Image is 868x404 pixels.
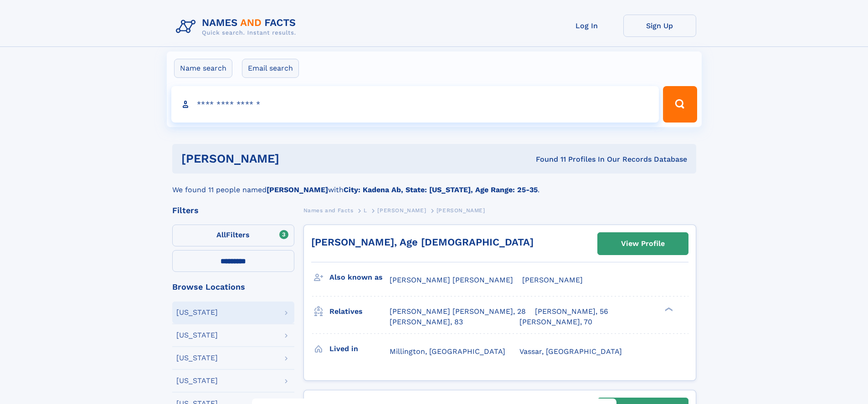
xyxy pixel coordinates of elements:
[216,230,226,239] span: All
[176,332,218,339] div: [US_STATE]
[364,207,367,214] span: L
[364,205,367,216] a: L
[519,347,622,356] span: Vassar, [GEOGRAPHIC_DATA]
[176,309,218,316] div: [US_STATE]
[181,153,408,164] h1: [PERSON_NAME]
[621,233,665,254] div: View Profile
[390,307,526,317] a: [PERSON_NAME] [PERSON_NAME], 28
[176,377,218,384] div: [US_STATE]
[172,206,294,215] div: Filters
[663,86,697,123] button: Search Button
[329,304,390,319] h3: Relatives
[172,283,294,291] div: Browse Locations
[176,354,218,362] div: [US_STATE]
[267,185,328,194] b: [PERSON_NAME]
[437,207,485,214] span: [PERSON_NAME]
[344,185,538,194] b: City: Kadena Ab, State: [US_STATE], Age Range: 25-35
[663,307,673,312] div: ❯
[171,86,659,123] input: search input
[407,154,687,164] div: Found 11 Profiles In Our Records Database
[329,270,390,285] h3: Also known as
[172,15,303,39] img: Logo Names and Facts
[390,317,463,327] a: [PERSON_NAME], 83
[598,233,688,255] a: View Profile
[242,59,299,78] label: Email search
[311,236,534,248] a: [PERSON_NAME], Age [DEMOGRAPHIC_DATA]
[377,205,426,216] a: [PERSON_NAME]
[390,276,513,284] span: [PERSON_NAME] [PERSON_NAME]
[377,207,426,214] span: [PERSON_NAME]
[174,59,232,78] label: Name search
[172,174,696,195] div: We found 11 people named with .
[623,15,696,37] a: Sign Up
[172,225,294,246] label: Filters
[329,341,390,357] h3: Lived in
[522,276,583,284] span: [PERSON_NAME]
[519,317,592,327] a: [PERSON_NAME], 70
[303,205,354,216] a: Names and Facts
[550,15,623,37] a: Log In
[390,347,505,356] span: Millington, [GEOGRAPHIC_DATA]
[535,307,608,317] a: [PERSON_NAME], 56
